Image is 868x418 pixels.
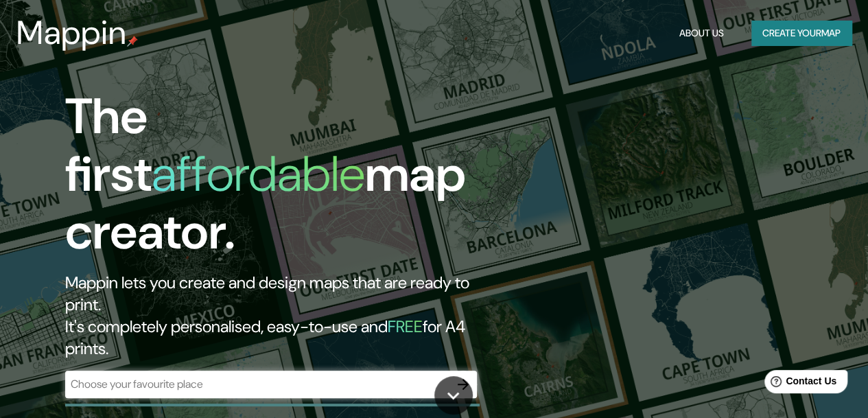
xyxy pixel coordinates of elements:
iframe: Help widget launcher [746,364,853,403]
h2: Mappin lets you create and design maps that are ready to print. It's completely personalised, eas... [65,272,500,360]
button: About Us [674,21,729,46]
h1: The first map creator. [65,88,500,272]
h3: Mappin [16,14,127,52]
input: Choose your favourite place [65,376,449,392]
img: mappin-pin [127,36,138,47]
button: Create yourmap [751,21,852,46]
h1: affordable [152,142,365,206]
h5: FREE [388,316,423,337]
